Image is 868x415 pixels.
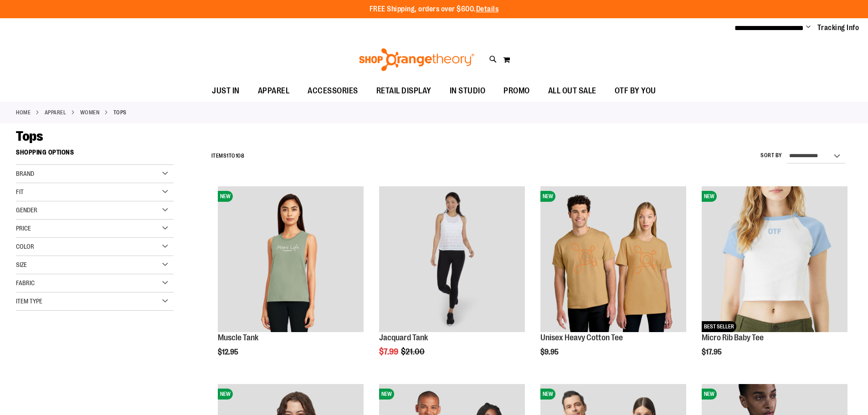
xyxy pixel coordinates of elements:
span: ACCESSORIES [308,81,358,101]
span: IN STUDIO [450,81,486,101]
a: APPAREL [45,108,67,117]
div: product [375,182,529,379]
span: NEW [218,389,233,400]
img: Muscle Tank [218,186,364,332]
div: product [213,182,368,379]
button: Account menu [806,23,811,32]
span: $7.99 [379,347,400,356]
a: Home [16,108,31,117]
a: Jacquard Tank [379,333,428,342]
img: Unisex Heavy Cotton Tee [540,186,686,332]
span: Color [16,243,34,250]
span: NEW [218,191,233,202]
span: Size [16,261,27,268]
span: OTF BY YOU [615,81,656,101]
img: Front view of Jacquard Tank [379,186,525,332]
span: 108 [236,153,245,159]
span: ALL OUT SALE [548,81,596,101]
a: WOMEN [80,108,100,117]
a: Micro Rib Baby Tee [702,333,764,342]
a: Unisex Heavy Cotton TeeNEW [540,186,686,333]
span: $12.95 [218,348,240,356]
a: Micro Rib Baby TeeNEWBEST SELLER [702,186,847,333]
span: $17.95 [702,348,723,356]
span: Tops [16,128,43,144]
img: Shop Orangetheory [358,48,476,71]
span: NEW [702,191,717,202]
strong: Tops [113,108,127,117]
span: $9.95 [540,348,560,356]
a: Unisex Heavy Cotton Tee [540,333,623,342]
a: Details [476,5,499,13]
a: Front view of Jacquard Tank [379,186,525,333]
span: APPAREL [258,81,290,101]
span: Item Type [16,297,42,305]
label: Sort By [760,152,782,159]
span: JUST IN [212,81,240,101]
span: Fabric [16,279,35,287]
span: 1 [226,153,229,159]
span: NEW [379,389,394,400]
a: Tracking Info [817,23,859,33]
span: Brand [16,170,34,177]
p: FREE Shipping, orders over $600. [370,4,499,15]
span: BEST SELLER [702,321,736,332]
span: NEW [540,389,555,400]
span: RETAIL DISPLAY [376,81,431,101]
img: Micro Rib Baby Tee [702,186,847,332]
div: product [536,182,691,379]
a: Muscle TankNEW [218,186,364,333]
h2: Items to [211,149,245,163]
strong: Shopping Options [16,144,174,165]
span: $21.00 [401,347,426,356]
div: product [697,182,852,379]
span: PROMO [503,81,530,101]
span: NEW [702,389,717,400]
span: Fit [16,188,24,195]
span: Gender [16,206,37,214]
span: Price [16,225,31,232]
a: Muscle Tank [218,333,258,342]
span: NEW [540,191,555,202]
